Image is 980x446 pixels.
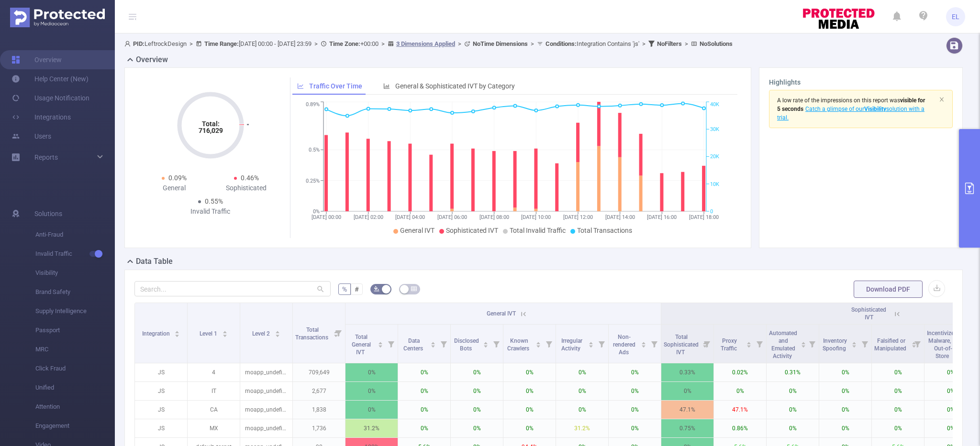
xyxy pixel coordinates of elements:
[858,325,871,363] i: Filter menu
[431,340,436,343] i: icon: caret-up
[536,340,541,343] i: icon: caret-up
[819,419,871,437] p: 0%
[35,244,115,263] span: Invalid Traffic
[378,340,383,343] i: icon: caret-up
[563,214,593,220] tspan: [DATE] 12:00
[939,94,945,105] button: icon: close
[398,419,450,437] p: 0%
[293,419,345,437] p: 1,736
[138,183,211,193] div: General
[200,330,219,337] span: Level 1
[605,214,635,220] tspan: [DATE] 14:00
[483,344,489,347] i: icon: caret-down
[503,401,556,419] p: 0%
[661,419,713,437] p: 0.75%
[240,382,292,400] p: moapp_undefined
[767,363,819,381] p: 0.31%
[378,344,383,347] i: icon: caret-down
[503,419,556,437] p: 0%
[188,401,240,419] p: CA
[136,54,168,65] h2: Overview
[777,106,924,121] span: Catch a glimpse of our solution with a trial.
[275,329,280,335] div: Sort
[767,382,819,400] p: 0%
[487,310,516,317] span: General IVT
[801,344,806,347] i: icon: caret-down
[451,419,503,437] p: 0%
[35,225,115,244] span: Anti-Fraud
[710,154,719,160] tspan: 20K
[136,256,173,267] h2: Data Table
[556,382,608,400] p: 0%
[609,363,661,381] p: 0%
[753,325,766,363] i: Filter menu
[222,329,228,335] div: Sort
[823,337,847,352] span: Inventory Spoofing
[240,401,292,419] p: moapp_undefined
[201,120,219,128] tspan: Total:
[134,281,331,296] input: Search...
[647,325,661,363] i: Filter menu
[293,401,345,419] p: 1,838
[35,397,115,416] span: Attention
[454,337,479,352] span: Disclosed Bots
[700,40,733,47] b: No Solutions
[801,340,806,343] i: icon: caret-up
[35,321,115,340] span: Passport
[309,82,362,90] span: Traffic Over Time
[11,50,62,69] a: Overview
[312,40,321,47] span: >
[872,382,924,400] p: 0%
[507,337,531,352] span: Known Crawlers
[769,77,953,87] h3: Highlights
[142,330,171,337] span: Integration
[306,102,320,108] tspan: 0.89%
[852,340,857,343] i: icon: caret-up
[952,7,959,26] span: EL
[801,340,806,346] div: Sort
[874,337,908,352] span: Falsified or Manipulated
[641,340,646,346] div: Sort
[383,83,390,89] i: icon: bar-chart
[395,82,515,90] span: General & Sophisticated IVT by Category
[819,401,871,419] p: 0%
[431,344,436,347] i: icon: caret-down
[211,183,283,193] div: Sophisticated
[168,174,187,182] span: 0.09%
[924,419,977,437] p: 0%
[872,401,924,419] p: 0%
[819,363,871,381] p: 0%
[546,40,577,47] b: Conditions :
[864,106,886,112] b: Visibility
[306,178,320,184] tspan: 0.25%
[661,401,713,419] p: 47.1%
[187,40,196,47] span: >
[345,363,398,381] p: 0%
[682,40,691,47] span: >
[661,382,713,400] p: 0%
[556,401,608,419] p: 0%
[35,340,115,359] span: MRC
[34,148,58,167] a: Reports
[639,40,648,47] span: >
[240,419,292,437] p: moapp_undefined
[35,263,115,283] span: Visibility
[927,330,959,359] span: Incentivized, Malware, or Out-of-Store
[174,329,180,335] div: Sort
[293,382,345,400] p: 2,677
[746,340,752,343] i: icon: caret-up
[451,382,503,400] p: 0%
[374,286,379,292] i: icon: bg-colors
[240,363,292,381] p: moapp_undefined
[613,334,635,356] span: Non-rendered Ads
[403,337,424,352] span: Data Centers
[35,378,115,397] span: Unified
[851,306,886,321] span: Sophisticated IVT
[746,344,752,347] i: icon: caret-down
[714,382,766,400] p: 0%
[355,285,359,293] span: #
[589,344,594,347] i: icon: caret-down
[135,419,187,437] p: JS
[35,283,115,302] span: Brand Safety
[851,340,857,346] div: Sort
